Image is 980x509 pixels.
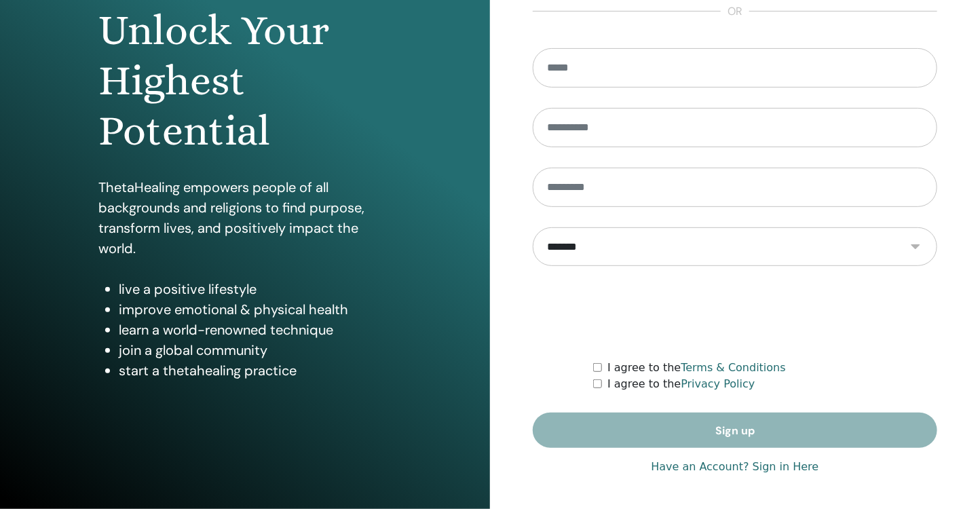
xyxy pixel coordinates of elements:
[119,279,391,299] li: live a positive lifestyle
[607,376,755,392] label: I agree to the
[119,360,391,381] li: start a thetahealing practice
[632,286,838,339] iframe: reCAPTCHA
[98,177,391,259] p: ThetaHealing empowers people of all backgrounds and religions to find purpose, transform lives, a...
[607,360,786,376] label: I agree to the
[651,459,818,475] a: Have an Account? Sign in Here
[98,5,391,157] h1: Unlock Your Highest Potential
[721,3,749,20] span: or
[681,377,755,390] a: Privacy Policy
[681,361,785,374] a: Terms & Conditions
[119,320,391,340] li: learn a world-renowned technique
[119,299,391,320] li: improve emotional & physical health
[119,340,391,360] li: join a global community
